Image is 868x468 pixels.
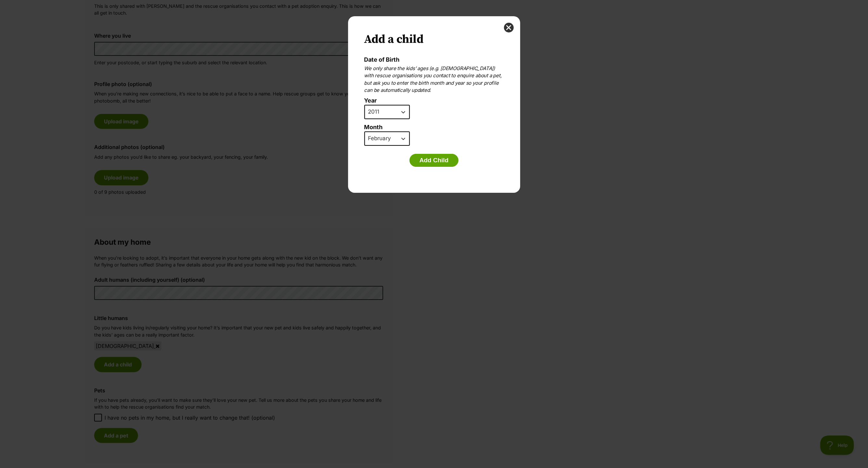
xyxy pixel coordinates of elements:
[6,5,50,16] a: Mega Sale
[252,12,273,17] span: Shop Now
[364,124,504,131] label: Month
[364,65,504,94] p: We only share the kids’ ages (e.g. [DEMOGRAPHIC_DATA]) with rescue organisations you contact to e...
[6,18,156,24] a: Shop at Temu in many styles and sizes with free shipping Temu
[235,9,296,20] a: Shop Now
[364,32,504,47] h2: Add a child
[6,5,223,17] div: Temu
[364,56,400,63] label: Date of Birth
[364,97,501,104] label: Year
[504,23,514,32] button: close
[409,154,459,167] button: Add Child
